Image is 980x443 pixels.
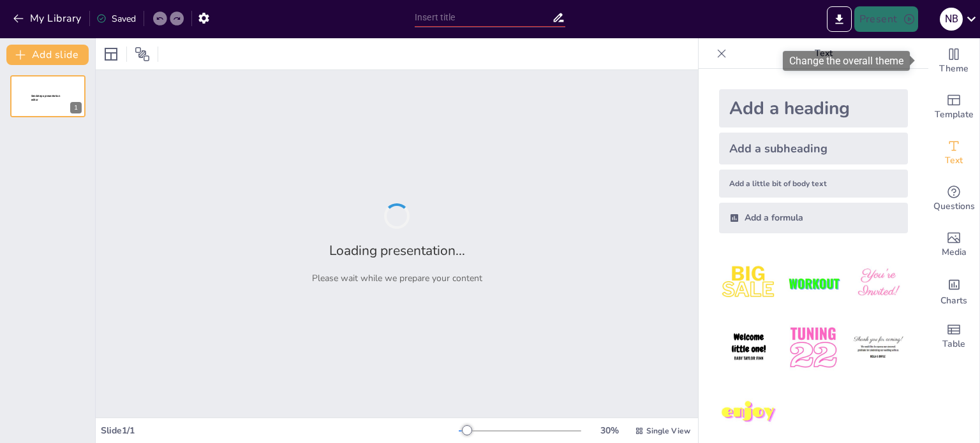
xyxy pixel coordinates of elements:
[783,254,843,313] img: 2.jpeg
[719,383,778,442] img: 7.jpeg
[942,245,967,259] span: Media
[928,130,979,176] div: Add text boxes
[732,38,916,69] p: Text
[135,47,150,62] span: Position
[10,75,85,117] div: 1
[928,176,979,222] div: Get real-time input from your audience
[928,38,979,84] div: Change the overall theme
[940,8,963,31] div: N B
[646,426,690,436] span: Single View
[329,242,465,259] h2: Loading presentation...
[10,8,87,29] button: My Library
[940,6,963,32] button: N B
[849,318,908,377] img: 6.jpeg
[101,425,459,437] div: Slide 1 / 1
[719,170,908,198] div: Add a little bit of body text
[719,203,908,233] div: Add a formula
[928,314,979,359] div: Add a table
[719,89,908,127] div: Add a heading
[312,272,482,284] p: Please wait while we prepare your content
[935,108,974,122] span: Template
[783,51,910,71] div: Change the overall theme
[6,45,89,65] button: Add slide
[415,8,552,27] input: Insert title
[939,62,969,76] span: Theme
[928,222,979,268] div: Add images, graphics, shapes or video
[945,154,963,168] span: Text
[783,318,843,377] img: 5.jpeg
[928,84,979,130] div: Add ready made slides
[719,254,778,313] img: 1.jpeg
[31,94,60,101] span: Sendsteps presentation editor
[940,294,967,308] span: Charts
[70,102,82,113] div: 1
[827,6,852,32] button: Export to PowerPoint
[101,44,121,64] div: Layout
[96,13,136,25] div: Saved
[849,254,908,313] img: 3.jpeg
[594,425,625,437] div: 30 %
[719,133,908,164] div: Add a subheading
[942,337,965,351] span: Table
[933,200,975,214] span: Questions
[928,268,979,314] div: Add charts and graphs
[719,318,778,377] img: 4.jpeg
[854,6,918,32] button: Present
